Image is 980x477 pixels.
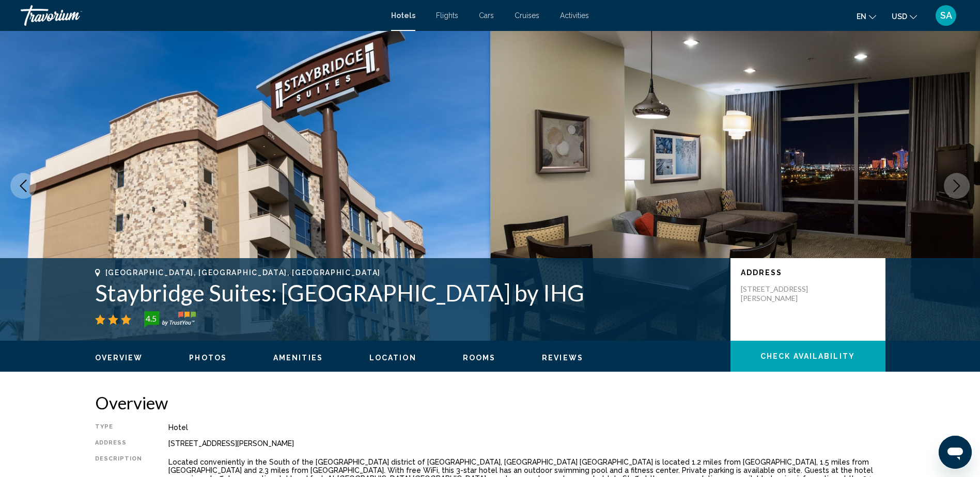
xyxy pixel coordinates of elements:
[944,173,970,199] button: Next image
[760,353,855,361] span: Check Availability
[273,353,323,362] button: Amenities
[939,436,972,469] iframe: Button to launch messaging window
[515,11,539,20] a: Cruises
[479,11,494,20] a: Cars
[144,311,196,328] img: trustyou-badge-hor.svg
[463,354,496,362] span: Rooms
[95,423,143,432] div: Type
[21,5,381,26] a: Travorium
[436,11,458,20] a: Flights
[369,354,416,362] span: Location
[892,12,907,21] span: USD
[892,9,917,24] button: Change currency
[857,12,866,21] span: en
[95,354,143,362] span: Overview
[141,312,162,325] div: 4.5
[168,439,885,448] div: [STREET_ADDRESS][PERSON_NAME]
[932,5,959,26] button: User Menu
[560,11,589,20] a: Activities
[168,423,885,432] div: Hotel
[189,353,227,362] button: Photos
[940,10,952,21] span: SA
[741,268,875,277] p: Address
[730,341,885,372] button: Check Availability
[10,173,36,199] button: Previous image
[95,353,143,362] button: Overview
[857,9,876,24] button: Change language
[273,354,323,362] span: Amenities
[391,11,415,20] a: Hotels
[95,392,885,413] h2: Overview
[542,353,583,362] button: Reviews
[105,268,381,277] span: [GEOGRAPHIC_DATA], [GEOGRAPHIC_DATA], [GEOGRAPHIC_DATA]
[95,279,720,306] h1: Staybridge Suites: [GEOGRAPHIC_DATA] by IHG
[463,353,496,362] button: Rooms
[542,354,583,362] span: Reviews
[189,354,227,362] span: Photos
[369,353,416,362] button: Location
[741,284,823,303] p: [STREET_ADDRESS][PERSON_NAME]
[95,439,143,448] div: Address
